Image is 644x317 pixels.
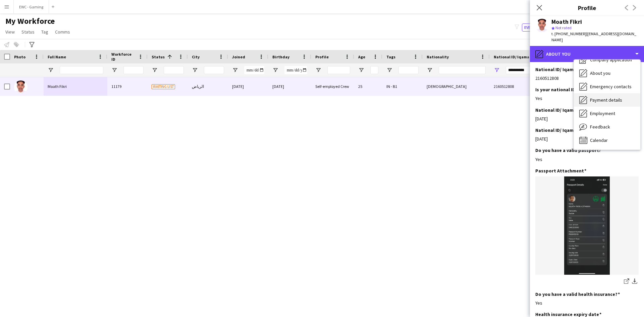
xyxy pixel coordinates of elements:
div: Company application [574,53,640,66]
input: Status Filter Input [164,66,184,74]
div: Yes [535,300,639,306]
h3: Do you have a valid health insurance? [535,291,620,297]
span: Profile [315,54,329,59]
button: Open Filter Menu [427,67,433,73]
div: Moath Fikri [551,19,582,25]
span: National ID/ Iqama number [494,54,544,59]
span: Company application [590,57,632,63]
a: View [3,28,17,36]
button: Everyone8,179 [522,23,555,32]
div: Emergency contacts [574,80,640,93]
button: Open Filter Menu [192,67,198,73]
span: Waiting list [152,84,175,89]
div: [DATE] [535,116,639,122]
img: IMG_1900.png [535,176,639,275]
input: City Filter Input [204,66,224,74]
div: [DEMOGRAPHIC_DATA] [423,77,490,96]
span: My Workforce [5,16,55,26]
input: Joined Filter Input [244,66,264,74]
span: Workforce ID [111,52,136,62]
span: Photo [14,54,25,59]
h3: National ID/ Iqama Issue Date [535,107,603,113]
div: Calendar [574,134,640,147]
span: 2160512808 [494,84,514,89]
span: Feedback [590,124,610,130]
h3: Do you have a valid passport? [535,147,601,153]
span: Calendar [590,137,608,143]
h3: Passport Attachment [535,168,586,174]
button: Open Filter Menu [494,67,500,73]
span: About you [590,70,610,76]
div: [DATE] [535,136,639,142]
div: 2160512808 [535,75,639,81]
button: Open Filter Menu [272,67,278,73]
input: Tags Filter Input [398,66,419,74]
input: Nationality Filter Input [439,66,486,74]
span: Birthday [272,54,289,59]
span: Comms [55,29,70,35]
span: Status [21,29,35,35]
span: Status [152,54,165,59]
div: About you [530,46,644,62]
input: Full Name Filter Input [60,66,103,74]
button: Open Filter Menu [386,67,392,73]
span: City [192,54,200,59]
div: [DATE] [268,77,311,96]
span: t. [PHONE_NUMBER] [551,31,586,36]
app-action-btn: Advanced filters [28,41,36,49]
span: Tag [41,29,48,35]
div: Feedback [574,120,640,134]
div: Employment [574,107,640,120]
span: Joined [232,54,245,59]
span: Full Name [48,54,66,59]
input: Workforce ID Filter Input [123,66,144,74]
button: Open Filter Menu [111,67,117,73]
div: 25 [354,77,382,96]
span: Emergency contacts [590,84,632,90]
input: Profile Filter Input [327,66,350,74]
input: Age Filter Input [370,66,378,74]
h3: National ID/ Iqama number [535,66,597,72]
a: Status [19,28,37,36]
span: Age [358,54,365,59]
input: Birthday Filter Input [284,66,307,74]
div: Self-employed Crew [311,77,354,96]
div: [DATE] [228,77,268,96]
a: Comms [52,28,73,36]
div: IN - B1 [382,77,423,96]
div: Yes [535,95,639,101]
h3: National ID/ Iqama Expiry Date [535,127,604,133]
div: About you [574,66,640,80]
span: Moath Fikri [48,84,67,89]
button: Open Filter Menu [315,67,321,73]
span: View [5,29,15,35]
span: Not rated [555,25,572,30]
div: Yes [535,156,639,162]
div: الرياض [188,77,228,96]
span: Nationality [427,54,449,59]
button: EWC - Gaming [14,0,49,13]
h3: Is your national ID/Iqama valid? [535,87,607,93]
input: National ID/ Iqama number Filter Input [506,66,553,74]
button: Open Filter Menu [232,67,238,73]
a: Tag [39,28,51,36]
h3: Profile [530,3,644,12]
span: Payment details [590,97,622,103]
button: Open Filter Menu [48,67,54,73]
span: Tags [386,54,395,59]
span: | [EMAIL_ADDRESS][DOMAIN_NAME] [551,31,636,42]
button: Open Filter Menu [152,67,158,73]
img: Moath Fikri [14,81,28,94]
div: Payment details [574,93,640,107]
span: Employment [590,110,615,116]
div: 11179 [107,77,148,96]
button: Open Filter Menu [358,67,364,73]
